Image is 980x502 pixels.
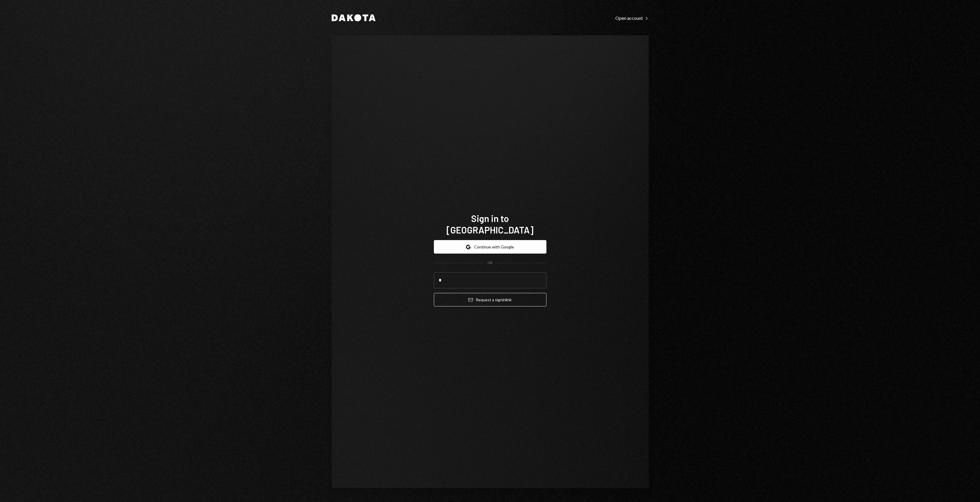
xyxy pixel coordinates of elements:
[434,240,546,254] button: Continue with Google
[615,15,649,21] div: Open account
[434,213,546,235] h1: Sign in to [GEOGRAPHIC_DATA]
[488,260,492,265] div: OR
[434,293,546,306] button: Request a signinlink
[615,15,649,21] a: Open account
